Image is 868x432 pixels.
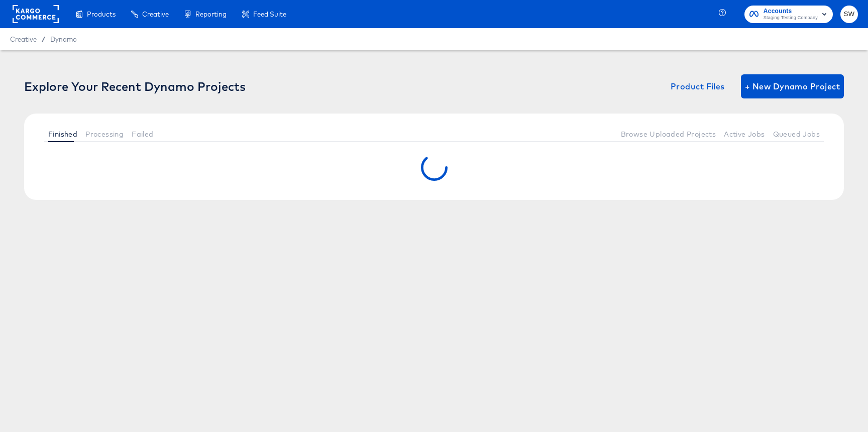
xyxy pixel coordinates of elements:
[24,79,246,93] div: Explore Your Recent Dynamo Projects
[741,74,844,98] button: + New Dynamo Project
[764,6,818,17] span: Accounts
[10,35,37,43] span: Creative
[667,74,729,98] button: Product Files
[844,9,854,20] span: SW
[48,130,77,138] span: Finished
[50,35,77,43] a: Dynamo
[87,10,116,18] span: Products
[132,130,153,138] span: Failed
[37,35,50,43] span: /
[744,6,833,23] button: AccountsStaging Testing Company
[621,130,716,138] span: Browse Uploaded Projects
[840,6,858,23] button: SW
[195,10,227,18] span: Reporting
[764,14,818,22] span: Staging Testing Company
[773,130,820,138] span: Queued Jobs
[671,79,725,93] span: Product Files
[745,79,840,93] span: + New Dynamo Project
[724,130,765,138] span: Active Jobs
[85,130,124,138] span: Processing
[142,10,169,18] span: Creative
[253,10,286,18] span: Feed Suite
